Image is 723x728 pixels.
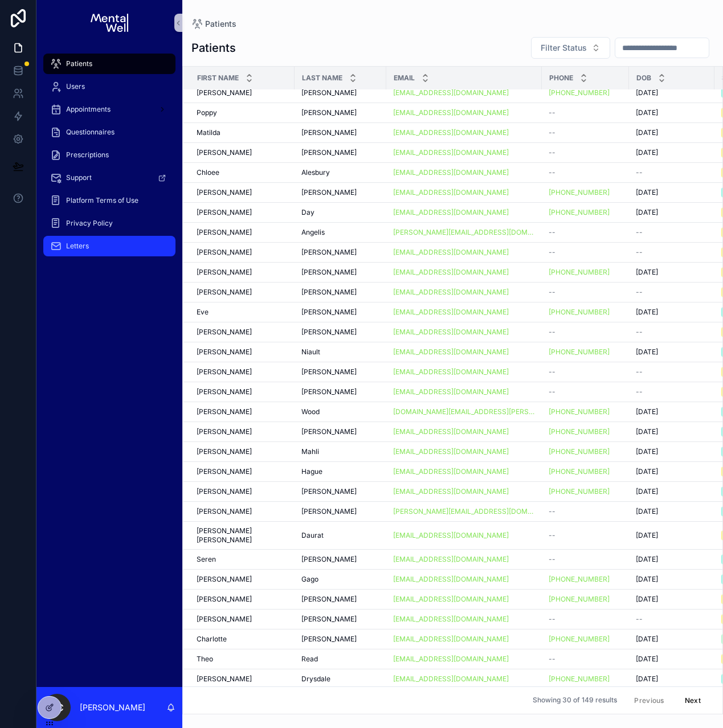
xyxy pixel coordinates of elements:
span: [PERSON_NAME] [301,268,357,277]
a: [PHONE_NUMBER] [549,208,610,217]
span: [PERSON_NAME] [197,387,252,396]
a: [EMAIL_ADDRESS][DOMAIN_NAME] [393,387,535,396]
a: Chloee [197,168,288,177]
a: [PERSON_NAME] [301,595,379,604]
span: [PERSON_NAME] [301,595,357,604]
a: [PERSON_NAME] [PERSON_NAME] [197,526,288,545]
span: [PERSON_NAME] [197,447,252,456]
span: Mahli [301,447,319,456]
a: -- [636,168,708,177]
a: [PERSON_NAME][EMAIL_ADDRESS][DOMAIN_NAME] [393,228,535,237]
a: -- [549,387,622,396]
span: [DATE] [636,88,658,97]
a: Hague [301,467,379,476]
a: [DATE] [636,575,708,584]
a: Angelis [301,228,379,237]
a: [EMAIL_ADDRESS][DOMAIN_NAME] [393,427,535,436]
span: [PERSON_NAME] [197,487,252,496]
a: [EMAIL_ADDRESS][DOMAIN_NAME] [393,447,535,456]
a: [PERSON_NAME] [197,228,288,237]
a: [EMAIL_ADDRESS][DOMAIN_NAME] [393,248,535,257]
a: -- [636,615,708,624]
a: [DATE] [636,148,708,157]
a: [EMAIL_ADDRESS][DOMAIN_NAME] [393,467,535,476]
a: [PHONE_NUMBER] [549,595,622,604]
a: Gago [301,575,379,584]
span: [PERSON_NAME] [197,467,252,476]
a: [EMAIL_ADDRESS][DOMAIN_NAME] [393,248,509,257]
a: -- [636,288,708,297]
a: Wood [301,407,379,416]
a: -- [549,531,622,540]
button: Select Button [531,37,610,59]
a: [EMAIL_ADDRESS][DOMAIN_NAME] [393,168,509,177]
span: -- [549,108,555,117]
a: [DATE] [636,208,708,217]
a: -- [549,367,622,377]
span: -- [549,531,555,540]
span: Patients [66,59,92,68]
a: [PHONE_NUMBER] [549,447,622,456]
span: Questionnaires [66,128,115,137]
a: [DATE] [636,427,708,436]
a: [PERSON_NAME] [197,487,288,496]
span: [PERSON_NAME] [197,615,252,624]
span: [PERSON_NAME] [301,615,357,624]
a: [PERSON_NAME] [301,268,379,277]
a: [EMAIL_ADDRESS][DOMAIN_NAME] [393,208,535,217]
span: [PERSON_NAME] [197,367,252,377]
span: -- [549,128,555,137]
a: [PERSON_NAME] [301,148,379,157]
span: [DATE] [636,447,658,456]
a: Patients [43,54,175,74]
a: -- [636,387,708,396]
a: [PERSON_NAME] [301,507,379,516]
a: [PHONE_NUMBER] [549,467,610,476]
span: [PERSON_NAME] [301,248,357,257]
span: [PERSON_NAME] [197,575,252,584]
a: [EMAIL_ADDRESS][DOMAIN_NAME] [393,188,509,197]
a: [DATE] [636,487,708,496]
a: [PERSON_NAME] [197,148,288,157]
a: [DATE] [636,407,708,416]
a: [EMAIL_ADDRESS][DOMAIN_NAME] [393,595,509,604]
a: [EMAIL_ADDRESS][DOMAIN_NAME] [393,108,535,117]
a: [PERSON_NAME][EMAIL_ADDRESS][DOMAIN_NAME] [393,507,535,516]
a: [PERSON_NAME] [197,427,288,436]
span: [PERSON_NAME] [197,88,252,97]
a: [DATE] [636,555,708,564]
a: [EMAIL_ADDRESS][DOMAIN_NAME] [393,288,535,297]
span: [PERSON_NAME] [197,188,252,197]
a: [PHONE_NUMBER] [549,188,622,197]
a: [PHONE_NUMBER] [549,407,610,416]
span: Chloee [197,168,219,177]
span: -- [549,148,555,157]
a: [EMAIL_ADDRESS][DOMAIN_NAME] [393,447,509,456]
a: [PHONE_NUMBER] [549,188,610,197]
a: Support [43,167,175,188]
a: [DATE] [636,347,708,357]
span: Platform Terms of Use [66,196,138,205]
a: [PERSON_NAME] [197,615,288,624]
a: [PHONE_NUMBER] [549,347,622,357]
span: [DATE] [636,555,658,564]
a: [PHONE_NUMBER] [549,595,610,604]
a: [EMAIL_ADDRESS][DOMAIN_NAME] [393,575,509,584]
a: [PERSON_NAME] [301,555,379,564]
span: -- [549,288,555,297]
a: [PERSON_NAME] [301,288,379,297]
span: -- [636,328,643,337]
a: [EMAIL_ADDRESS][DOMAIN_NAME] [393,467,509,476]
a: [PHONE_NUMBER] [549,407,622,416]
a: [PHONE_NUMBER] [549,88,610,97]
span: Prescriptions [66,150,109,159]
a: [PERSON_NAME] [197,367,288,377]
span: -- [549,387,555,396]
a: [PERSON_NAME] [301,367,379,377]
a: [PERSON_NAME] [301,308,379,317]
span: [PERSON_NAME] [197,595,252,604]
span: -- [549,168,555,177]
a: [EMAIL_ADDRESS][DOMAIN_NAME] [393,347,535,357]
a: [PERSON_NAME] [301,615,379,624]
a: [PHONE_NUMBER] [549,427,610,436]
